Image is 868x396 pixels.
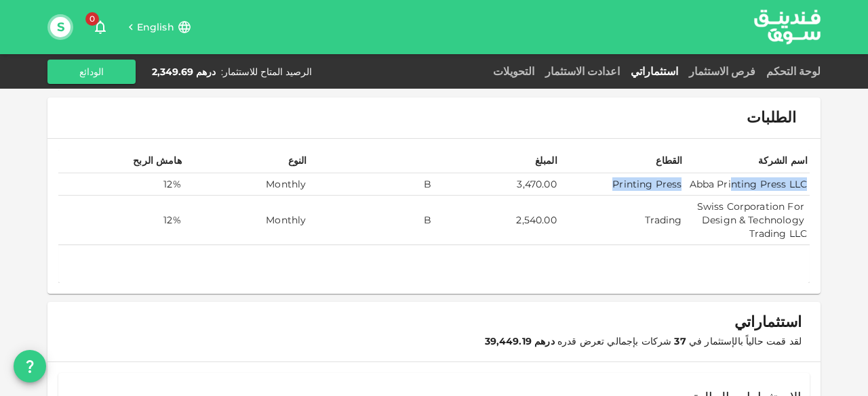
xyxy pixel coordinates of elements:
td: Swiss Corporation For Design & Technology Trading LLC [684,196,810,245]
span: استثماراتي [734,313,802,332]
div: القطاع [648,152,682,169]
td: Monthly [184,173,309,196]
div: هامش الربح [133,152,182,169]
a: اعدادت الاستثمار [540,65,625,78]
button: الودائع [47,60,136,84]
td: Abba Printing Press LLC [684,173,810,196]
td: Printing Press [559,173,685,196]
td: B [309,173,434,196]
td: 12% [58,196,184,245]
td: 3,470.00 [434,173,559,196]
a: التحويلات [488,65,540,78]
div: النوع [273,152,307,169]
div: اسم الشركة [758,152,808,169]
span: لقد قمت حالياً بالإستثمار في شركات بإجمالي تعرض قدره [485,335,802,347]
td: B [309,196,434,245]
span: English [137,21,174,33]
td: 12% [58,173,184,196]
a: فرص الاستثمار [684,65,761,78]
button: question [14,350,46,382]
td: 2,540.00 [434,196,559,245]
a: استثماراتي [625,65,684,78]
a: لوحة التحكم [761,65,821,78]
td: Trading [559,196,685,245]
button: 0 [87,14,114,41]
td: Monthly [184,196,309,245]
a: logo [754,1,821,53]
div: المبلغ [524,152,557,169]
span: الطلبات [747,108,796,127]
div: درهم 2,349.69 [152,65,216,79]
button: S [50,17,71,37]
strong: درهم 39,449.19 [485,335,555,347]
span: 0 [85,12,99,26]
img: logo [736,1,838,53]
div: الرصيد المتاح للاستثمار : [221,65,312,79]
strong: 37 [674,335,686,347]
